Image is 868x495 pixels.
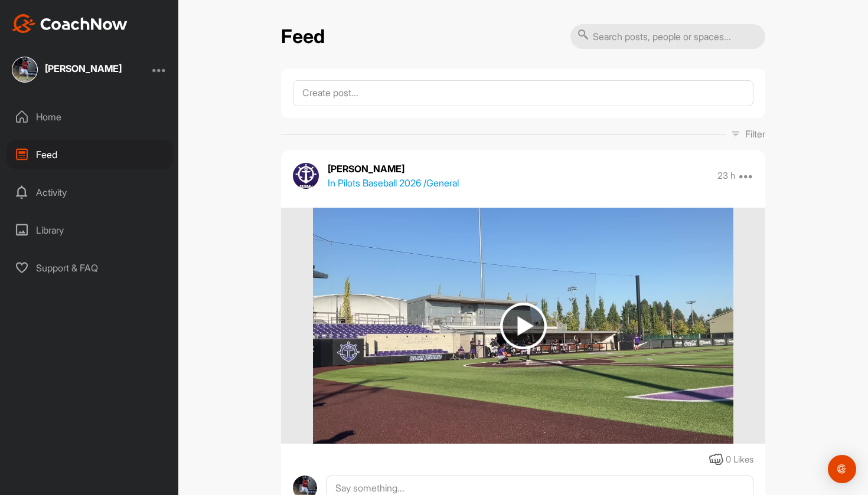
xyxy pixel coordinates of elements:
[328,176,459,190] p: In Pilots Baseball 2026 / General
[828,455,856,483] div: Open Intercom Messenger
[726,453,753,467] div: 0 Likes
[745,127,765,141] p: Filter
[500,303,547,349] img: play
[6,102,173,132] div: Home
[6,140,173,169] div: Feed
[6,253,173,283] div: Support & FAQ
[6,215,173,245] div: Library
[328,162,459,176] p: [PERSON_NAME]
[281,25,325,48] h2: Feed
[12,14,128,33] img: CoachNow
[45,64,122,73] div: [PERSON_NAME]
[12,57,38,83] img: square_9b118221e56dba4b32f5f1f4a524561e.jpg
[717,170,735,182] p: 23 h
[6,178,173,207] div: Activity
[313,208,733,444] img: media
[570,24,765,49] input: Search posts, people or spaces...
[293,163,319,189] img: avatar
